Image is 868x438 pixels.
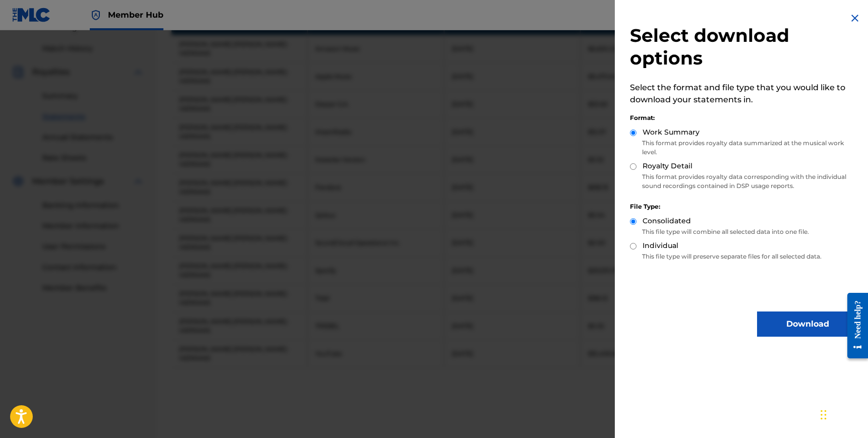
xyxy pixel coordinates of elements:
[630,202,858,211] div: File Type:
[630,82,858,106] p: Select the format and file type that you would like to download your statements in.
[643,216,691,226] label: Consolidated
[630,113,858,122] div: Format:
[90,9,102,21] img: Top Rightsholder
[108,9,163,21] span: Member Hub
[630,172,858,191] p: This format provides royalty data corresponding with the individual sound recordings contained in...
[757,311,858,337] button: Download
[643,127,700,138] label: Work Summary
[12,8,51,22] img: MLC Logo
[630,139,858,157] p: This format provides royalty data summarized at the musical work level.
[643,161,692,171] label: Royalty Detail
[821,400,827,430] div: Drag
[630,227,858,236] p: This file type will combine all selected data into one file.
[630,252,858,261] p: This file type will preserve separate files for all selected data.
[840,285,868,366] iframe: Resource Center
[630,24,858,70] h2: Select download options
[643,240,678,251] label: Individual
[818,390,868,438] iframe: Chat Widget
